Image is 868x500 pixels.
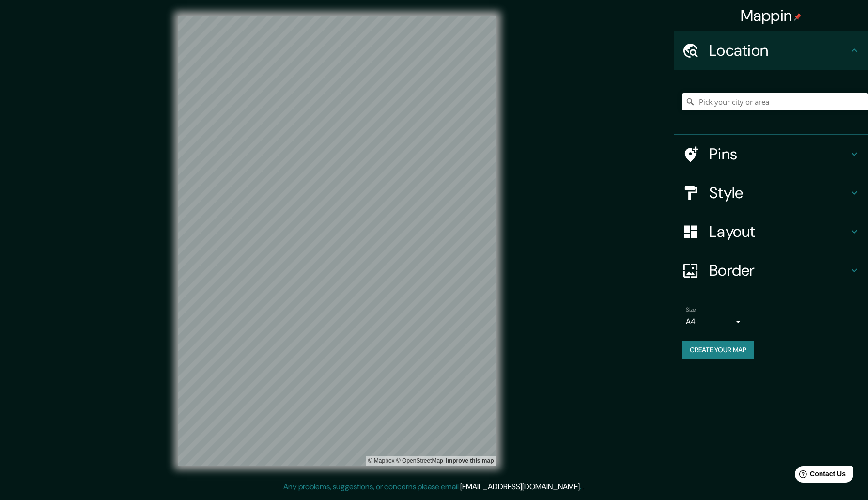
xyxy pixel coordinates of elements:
[674,212,868,251] div: Layout
[583,481,585,493] div: .
[682,93,868,110] input: Pick your city or area
[782,462,857,489] iframe: Help widget launcher
[741,6,802,25] h4: Mappin
[709,41,849,60] h4: Location
[581,481,583,493] div: .
[283,481,581,493] p: Any problems, suggestions, or concerns please email .
[674,173,868,212] div: Style
[682,341,754,359] button: Create your map
[460,482,580,492] a: [EMAIL_ADDRESS][DOMAIN_NAME]
[709,261,849,280] h4: Border
[794,13,802,21] img: pin-icon.png
[709,222,849,241] h4: Layout
[178,16,496,466] canvas: Map
[396,457,443,464] a: OpenStreetMap
[674,135,868,173] div: Pins
[686,314,744,329] div: A4
[686,306,696,314] label: Size
[709,144,849,164] h4: Pins
[674,31,868,70] div: Location
[674,251,868,290] div: Border
[446,457,494,464] a: Map feedback
[368,457,395,464] a: Mapbox
[709,183,849,203] h4: Style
